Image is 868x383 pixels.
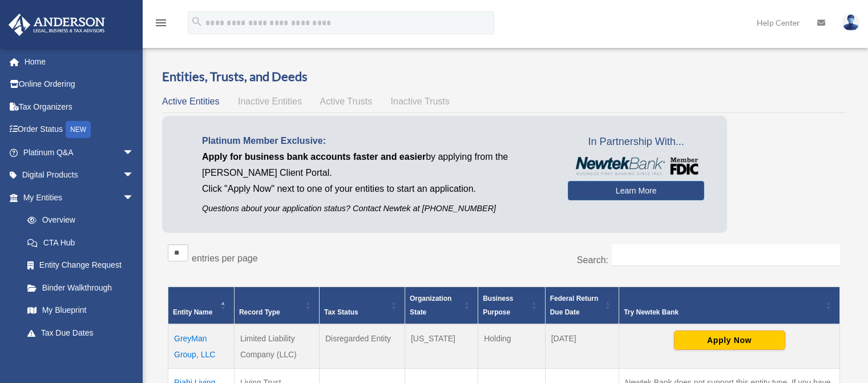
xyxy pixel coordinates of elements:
a: Tax Due Dates [16,321,146,344]
p: by applying from the [PERSON_NAME] Client Portal. [202,149,551,181]
span: Entity Name [173,308,212,316]
span: Inactive Trusts [391,96,450,106]
p: Platinum Member Exclusive: [202,133,551,149]
a: Platinum Q&Aarrow_drop_down [8,141,151,164]
td: GreyMan Group, LLC [168,324,235,369]
div: Try Newtek Bank [624,305,822,319]
span: Organization State [410,295,451,316]
td: [DATE] [545,324,619,369]
td: Limited Liability Company (LLC) [234,324,319,369]
h3: Entities, Trusts, and Deeds [162,68,846,86]
td: [US_STATE] [405,324,478,369]
span: Active Trusts [320,96,373,106]
a: menu [154,20,168,30]
a: Order StatusNEW [8,118,151,142]
span: arrow_drop_down [123,344,146,368]
a: My Blueprint [16,299,146,322]
p: Questions about your application status? Contact Newtek at [PHONE_NUMBER] [202,201,551,216]
a: Online Ordering [8,73,151,96]
p: Click "Apply Now" next to one of your entities to start an application. [202,181,551,197]
span: Record Type [239,308,280,316]
span: arrow_drop_down [123,186,146,209]
span: arrow_drop_down [123,141,146,164]
a: Learn More [568,181,704,200]
img: Anderson Advisors Platinum Portal [5,14,108,36]
img: User Pic [842,14,859,31]
th: Business Purpose: Activate to sort [478,287,545,324]
div: NEW [66,121,91,138]
i: search [191,15,203,28]
a: Entity Change Request [16,254,146,277]
img: NewtekBankLogoSM.png [574,157,699,175]
th: Entity Name: Activate to invert sorting [168,287,235,324]
a: My Entitiesarrow_drop_down [8,186,146,209]
a: Binder Walkthrough [16,276,146,299]
a: My Anderson Teamarrow_drop_down [8,344,151,367]
span: Apply for business bank accounts faster and easier [202,152,426,162]
label: entries per page [192,253,258,263]
th: Try Newtek Bank : Activate to sort [619,287,840,324]
a: Overview [16,209,140,232]
a: Digital Productsarrow_drop_down [8,164,151,187]
a: Home [8,50,151,73]
span: Inactive Entities [238,96,302,106]
span: Active Entities [162,96,219,106]
a: Tax Organizers [8,95,151,118]
th: Federal Return Due Date: Activate to sort [545,287,619,324]
th: Record Type: Activate to sort [234,287,319,324]
th: Organization State: Activate to sort [405,287,478,324]
td: Holding [478,324,545,369]
th: Tax Status: Activate to sort [319,287,405,324]
span: Tax Status [324,308,358,316]
span: arrow_drop_down [123,164,146,187]
label: Search: [577,255,608,265]
span: Federal Return Due Date [550,295,599,316]
span: In Partnership With... [568,133,704,151]
td: Disregarded Entity [319,324,405,369]
i: menu [154,16,168,30]
span: Business Purpose [483,295,513,316]
button: Apply Now [674,330,785,350]
a: CTA Hub [16,231,146,254]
